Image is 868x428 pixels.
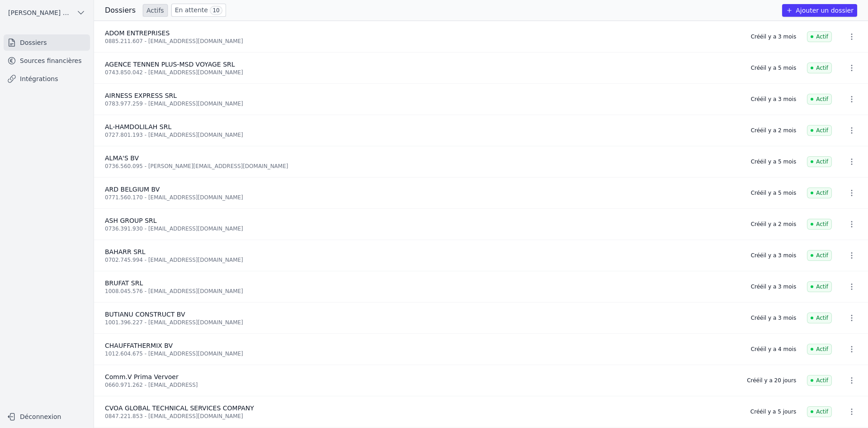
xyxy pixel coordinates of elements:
a: En attente 10 [171,4,226,17]
button: [PERSON_NAME] ET PARTNERS SRL [4,5,90,20]
span: Actif [807,156,832,167]
a: Sources financières [4,53,90,69]
div: 0743.850.042 - [EMAIL_ADDRESS][DOMAIN_NAME] [105,69,740,76]
span: [PERSON_NAME] ET PARTNERS SRL [8,8,73,17]
div: Créé il y a 5 mois [751,64,796,72]
div: Créé il y a 2 mois [751,127,796,134]
div: Créé il y a 3 mois [751,96,796,103]
div: 1001.396.227 - [EMAIL_ADDRESS][DOMAIN_NAME] [105,319,740,326]
span: Actif [807,281,832,292]
span: 10 [210,6,222,15]
div: 0736.560.095 - [PERSON_NAME][EMAIL_ADDRESS][DOMAIN_NAME] [105,163,740,170]
span: Comm.V Prima Vervoer [105,373,179,380]
div: 0702.745.994 - [EMAIL_ADDRESS][DOMAIN_NAME] [105,256,740,264]
div: Créé il y a 3 mois [751,283,796,290]
button: Déconnexion [4,409,90,424]
button: Ajouter un dossier [782,4,857,17]
a: Actifs [143,4,168,17]
span: Actif [807,63,832,73]
div: 0660.971.262 - [EMAIL_ADDRESS] [105,381,736,389]
div: Créé il y a 5 mois [751,189,796,197]
div: Créé il y a 3 mois [751,314,796,322]
div: 0847.221.853 - [EMAIL_ADDRESS][DOMAIN_NAME] [105,413,740,420]
span: Actif [807,188,832,198]
div: 0783.977.259 - [EMAIL_ADDRESS][DOMAIN_NAME] [105,100,740,107]
span: Actif [807,375,832,386]
span: AGENCE TENNEN PLUS-MSD VOYAGE SRL [105,61,235,68]
div: Créé il y a 5 mois [751,158,796,165]
span: BRUFAT SRL [105,279,143,287]
div: 1008.045.576 - [EMAIL_ADDRESS][DOMAIN_NAME] [105,288,740,295]
span: Actif [807,31,832,42]
span: Actif [807,313,832,323]
a: Dossiers [4,34,90,51]
a: Intégrations [4,71,90,87]
span: BUTIANU CONSTRUCT BV [105,311,185,318]
span: BAHARR SRL [105,248,146,255]
span: Actif [807,344,832,355]
div: Créé il y a 20 jours [747,377,796,384]
span: Actif [807,406,832,417]
div: 0736.391.930 - [EMAIL_ADDRESS][DOMAIN_NAME] [105,225,740,232]
span: Actif [807,219,832,230]
div: 0727.801.193 - [EMAIL_ADDRESS][DOMAIN_NAME] [105,131,740,139]
div: Créé il y a 3 mois [751,33,796,40]
span: CVOA GLOBAL TECHNICAL SERVICES COMPANY [105,404,254,412]
span: ADOM ENTREPRISES [105,29,170,37]
div: Créé il y a 3 mois [751,252,796,259]
div: 1012.604.675 - [EMAIL_ADDRESS][DOMAIN_NAME] [105,350,740,357]
span: CHAUFFATHERMIX BV [105,342,173,349]
span: Actif [807,94,832,105]
div: 0771.560.170 - [EMAIL_ADDRESS][DOMAIN_NAME] [105,194,740,201]
div: Créé il y a 2 mois [751,221,796,228]
span: AIRNESS EXPRESS SRL [105,92,177,99]
span: AL-HAMDOLILAH SRL [105,123,171,130]
div: Créé il y a 4 mois [751,346,796,353]
div: Créé il y a 5 jours [750,408,796,415]
span: Actif [807,125,832,136]
span: ASH GROUP SRL [105,217,157,224]
span: ALMA'S BV [105,154,139,162]
span: ARD BELGIUM BV [105,186,160,193]
span: Actif [807,250,832,261]
h3: Dossiers [105,5,136,16]
div: 0885.211.607 - [EMAIL_ADDRESS][DOMAIN_NAME] [105,38,740,45]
